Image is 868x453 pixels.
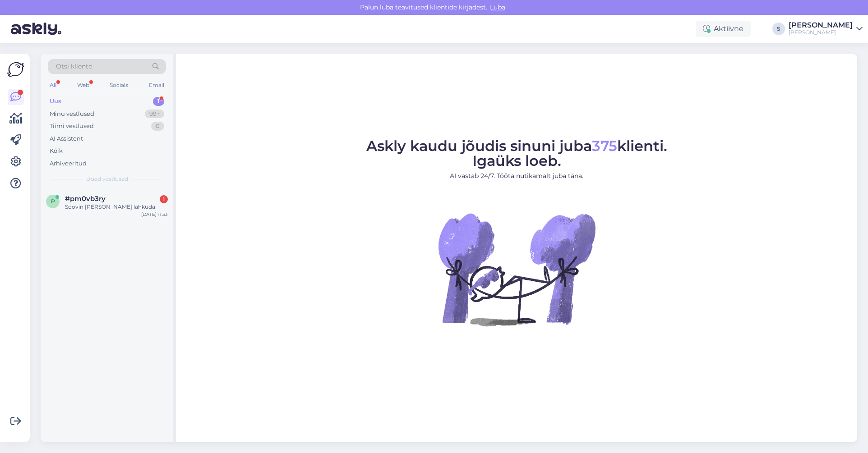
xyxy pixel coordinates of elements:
div: Arhiveeritud [50,159,87,168]
div: All [48,79,58,91]
div: 99+ [145,110,164,119]
div: 0 [151,122,164,131]
div: [DATE] 11:33 [141,211,168,218]
div: Email [147,79,166,91]
span: 375 [592,137,617,155]
div: Uus [50,97,61,106]
span: Luba [487,3,508,11]
div: Tiimi vestlused [50,122,94,131]
div: 1 [160,195,168,203]
span: Askly kaudu jõudis sinuni juba klienti. Igaüks loeb. [366,137,667,169]
div: 1 [153,97,164,106]
span: Uued vestlused [86,175,128,183]
div: S [772,23,785,35]
span: p [51,198,55,205]
div: [PERSON_NAME] [789,22,853,29]
div: AI Assistent [50,134,83,143]
div: Web [75,79,91,91]
span: Otsi kliente [56,62,92,71]
a: [PERSON_NAME][PERSON_NAME] [789,22,863,36]
div: Socials [108,79,130,91]
p: AI vastab 24/7. Tööta nutikamalt juba täna. [366,171,667,181]
div: Minu vestlused [50,110,94,119]
div: Kõik [50,146,63,156]
div: Aktiivne [696,21,751,37]
div: [PERSON_NAME] [789,29,853,36]
img: No Chat active [435,188,598,350]
div: Soovin [PERSON_NAME] lahkuda [65,203,168,211]
img: Askly Logo [7,61,24,78]
span: #pm0vb3ry [65,195,106,203]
